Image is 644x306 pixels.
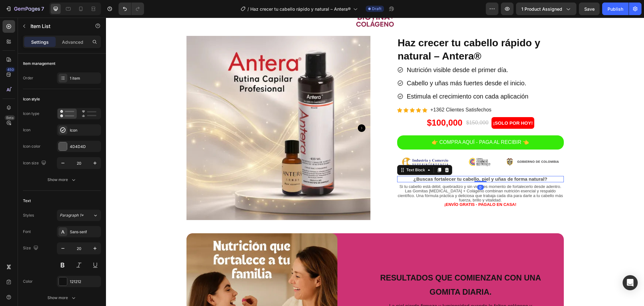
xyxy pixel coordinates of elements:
[47,295,77,301] div: Show more
[23,61,55,66] div: Item management
[584,6,595,12] span: Save
[119,3,144,15] div: Undo/Redo
[23,198,31,204] div: Text
[320,99,357,111] div: $100,000
[70,127,99,133] div: Icon
[23,279,33,284] div: Color
[326,120,423,129] div: 👉 COMPRA AQUÍ - PAGA AL RECIBIR 👈
[70,76,99,81] div: 1 item
[270,252,439,282] h2: Resultados que comienzan con una gomita diaria.
[23,159,47,167] div: Icon size
[247,6,249,12] span: /
[70,144,99,150] div: 4D4D4D
[23,127,31,133] div: Icon
[299,150,320,155] div: Text Block
[250,6,351,12] span: Haz crecer tu cabello rápido y natural – Antera®
[70,229,99,235] div: Sans-serif
[23,292,101,303] button: Show more
[70,279,99,285] div: 121212
[608,6,623,12] div: Publish
[372,6,381,12] span: Draft
[291,132,458,156] img: gempages_547003309001540832-ee593192-7f95-4a3d-afe1-c0cfd0762326.png
[23,96,40,102] div: Icon style
[521,6,562,12] span: 1 product assigned
[292,159,457,164] p: ¿Buscas fortalecer tu cabello, piel y uñas de forma natural?
[291,118,458,132] button: 👉 COMPRA AQUÍ - PAGA AL RECIBIR 👈
[623,275,638,290] div: Open Intercom Messenger
[23,75,33,81] div: Order
[301,60,420,71] p: Cabello y uñas más fuertes desde el inicio.
[3,3,47,15] button: 7
[6,67,15,72] div: 450
[300,59,421,72] div: Rich Text Editor. Editing area: main
[62,39,83,45] p: Advanced
[31,39,49,45] p: Settings
[301,73,423,84] p: Estimula el crecimiento con cada aplicación
[387,101,427,110] p: ¡SOLO POR HOY!
[516,3,576,15] button: 1 product assigned
[23,174,101,185] button: Show more
[31,22,84,30] p: Item List
[301,47,402,58] p: Nutrición visible desde el primer día.
[292,167,457,185] p: Si tu cabello está débil, quebradizo y sin vida, es momento de fortalecerlo desde adentro. Las Go...
[23,111,39,116] div: Icon type
[23,229,31,235] div: Font
[106,18,644,306] iframe: Design area
[23,244,40,252] div: Size
[300,46,403,59] div: Rich Text Editor. Editing area: main
[47,177,77,183] div: Show more
[23,144,41,149] div: Icon color
[23,212,34,218] div: Styles
[60,212,84,218] span: Paragraph 1*
[602,3,629,15] button: Publish
[359,101,383,109] div: $150,000
[338,184,410,189] strong: ¡ENVÍO GRATIS - PAGALO EN CASA!
[579,3,600,15] button: Save
[41,5,44,13] p: 7
[5,115,15,120] div: Beta
[57,210,101,221] button: Paragraph 1*
[300,72,424,85] div: Rich Text Editor. Editing area: main
[325,88,386,97] p: +1362 Clientes Satisfechos
[371,167,378,172] div: 0
[252,107,259,114] button: Carousel Next Arrow
[291,18,458,46] h1: Haz crecer tu cabello rápido y natural – Antera®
